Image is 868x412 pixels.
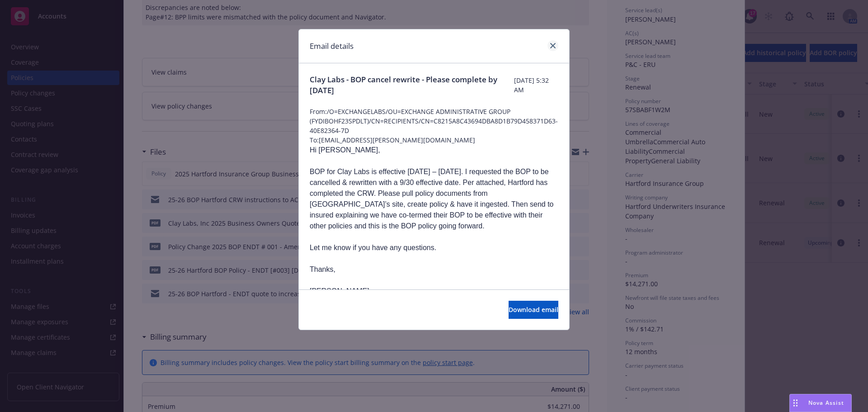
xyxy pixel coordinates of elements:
[509,301,558,319] button: Download email
[789,394,852,412] button: Nova Assist
[310,264,558,275] p: Thanks,
[790,394,801,412] div: Drag to move
[808,399,844,407] span: Nova Assist
[310,286,558,297] p: [PERSON_NAME]
[310,166,558,232] p: BOP for Clay Labs is effective [DATE] – [DATE]. I requested the BOP to be cancelled & rewritten w...
[509,305,558,314] span: Download email
[310,242,558,253] p: Let me know if you have any questions.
